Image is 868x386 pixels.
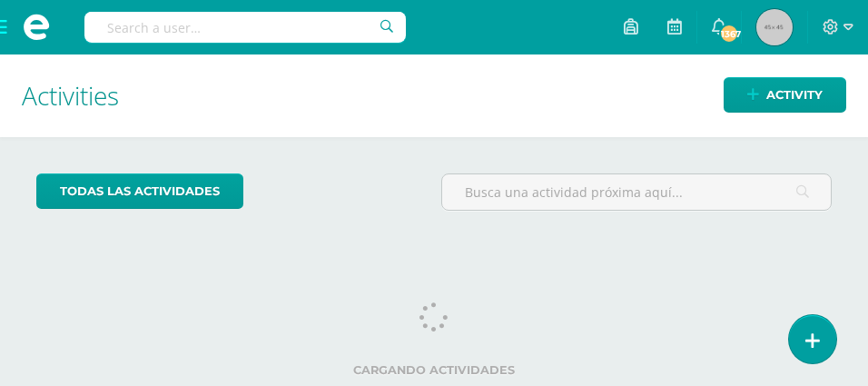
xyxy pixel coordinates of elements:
[724,77,846,113] a: Activity
[719,24,739,44] span: 1367
[84,12,406,43] input: Search a user…
[756,9,793,45] img: 45x45
[766,78,823,112] span: Activity
[22,54,846,137] h1: Activities
[442,174,831,210] input: Busca una actividad próxima aquí...
[36,363,832,377] label: Cargando actividades
[36,173,243,209] a: todas las Actividades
